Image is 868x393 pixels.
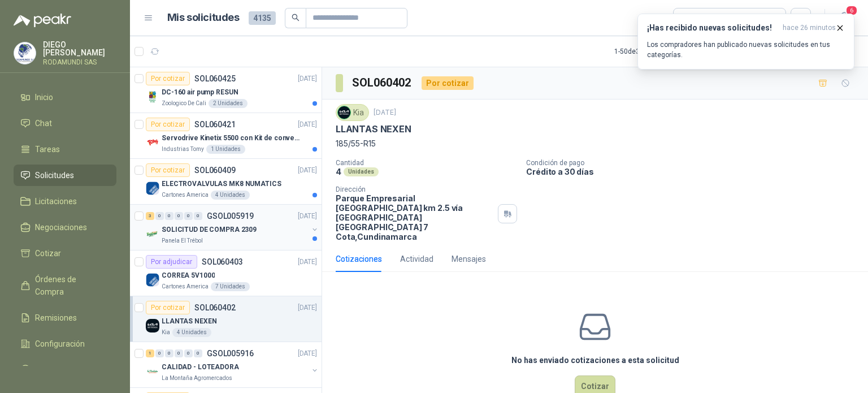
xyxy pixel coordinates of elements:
p: Zoologico De Cali [162,99,206,108]
a: 1 0 0 0 0 0 GSOL005916[DATE] Company LogoCALIDAD - LOTEADORALa Montaña Agromercados [146,347,319,383]
a: Por cotizarSOL060421[DATE] Company LogoServodrive Kinetix 5500 con Kit de conversión y filtro (Re... [130,113,322,159]
img: Company Logo [146,365,159,378]
p: SOL060402 [194,304,236,312]
a: Negociaciones [14,217,116,238]
img: Logo peakr [14,14,71,27]
div: 3 [146,212,154,220]
span: search [292,14,300,21]
p: SOL060409 [194,166,236,174]
div: Kia [336,104,369,121]
span: Manuales y ayuda [35,364,99,376]
img: Company Logo [146,227,159,241]
span: hace 26 minutos [783,23,836,33]
p: SOL060403 [202,258,243,266]
img: Company Logo [146,90,159,103]
div: Por adjudicar [146,255,197,269]
div: 0 [165,349,173,357]
div: 0 [184,212,193,220]
span: Remisiones [35,312,77,324]
div: 0 [165,212,173,220]
div: Por cotizar [422,76,474,90]
img: Company Logo [14,42,36,64]
a: Cotizar [14,243,116,264]
div: 4 Unidades [172,328,211,337]
div: 4 Unidades [211,191,250,200]
p: [DATE] [298,119,317,130]
a: Chat [14,113,116,134]
p: SOL060425 [194,75,236,83]
h3: SOL060402 [352,74,413,92]
div: 1 [146,349,154,357]
p: LLANTAS NEXEN [162,316,216,327]
div: 1 - 50 de 3164 [614,42,688,61]
a: Solicitudes [14,165,116,186]
p: Condición de pago [526,159,863,167]
h3: ¡Has recibido nuevas solicitudes! [647,23,778,33]
span: 4135 [249,11,276,25]
img: Company Logo [146,319,159,332]
button: ¡Has recibido nuevas solicitudes!hace 26 minutos Los compradores han publicado nuevas solicitudes... [637,14,854,70]
p: Dirección [336,185,493,193]
a: Por adjudicarSOL060403[DATE] Company LogoCORREA 5V1000Cartones America7 Unidades [130,251,322,296]
a: 3 0 0 0 0 0 GSOL005919[DATE] Company LogoSOLICITUD DE COMPRA 2309Panela El Trébol [146,209,319,245]
div: 0 [194,349,202,357]
p: [DATE] [298,303,317,313]
p: GSOL005916 [207,349,254,357]
a: Por cotizarSOL060425[DATE] Company LogoDC-160 air pump RESUNZoologico De Cali2 Unidades [130,67,322,113]
p: CALIDAD - LOTEADORA [162,362,239,373]
a: Configuración [14,333,116,355]
p: Crédito a 30 días [526,167,863,176]
div: 0 [194,212,202,220]
a: Inicio [14,87,116,108]
div: 7 Unidades [211,282,250,291]
div: Por cotizar [146,72,190,85]
a: Tareas [14,139,116,160]
p: Cantidad [336,159,517,167]
div: 0 [184,349,193,357]
p: LLANTAS NEXEN [336,123,411,135]
div: Actividad [400,253,433,265]
p: Parque Empresarial [GEOGRAPHIC_DATA] km 2.5 vía [GEOGRAPHIC_DATA] [GEOGRAPHIC_DATA] 7 Cota , Cund... [336,193,493,241]
p: Servodrive Kinetix 5500 con Kit de conversión y filtro (Ref 41350505) [162,133,302,144]
img: Company Logo [146,273,159,287]
p: CORREA 5V1000 [162,270,215,281]
p: DIEGO [PERSON_NAME] [43,41,116,57]
p: Panela El Trébol [162,236,203,245]
p: [DATE] [374,107,396,118]
p: ELECTROVALVULAS MK8 NUMATICS [162,179,281,189]
p: DC-160 air pump RESUN [162,87,238,98]
img: Company Logo [146,136,159,149]
p: Cartones America [162,282,209,291]
button: 6 [834,8,854,28]
div: Por cotizar [146,118,190,131]
div: Cotizaciones [336,253,382,265]
a: Licitaciones [14,191,116,212]
p: SOL060421 [194,120,236,128]
p: SOLICITUD DE COMPRA 2309 [162,224,257,235]
div: Por cotizar [146,163,190,177]
a: Por cotizarSOL060409[DATE] Company LogoELECTROVALVULAS MK8 NUMATICSCartones America4 Unidades [130,159,322,205]
a: Órdenes de Compra [14,269,116,303]
a: Manuales y ayuda [14,359,116,381]
p: [DATE] [298,211,317,222]
p: GSOL005919 [207,212,254,220]
p: La Montaña Agromercados [162,374,232,383]
a: Remisiones [14,307,116,329]
img: Company Logo [146,182,159,195]
div: 0 [175,212,183,220]
a: Por cotizarSOL060402[DATE] Company LogoLLANTAS NEXENKia4 Unidades [130,296,322,342]
span: Cotizar [35,247,61,260]
p: [DATE] [298,257,317,267]
h3: No has enviado cotizaciones a esta solicitud [511,354,679,366]
p: Los compradores han publicado nuevas solicitudes en tus categorías. [647,40,845,60]
p: Industrias Tomy [162,145,204,154]
div: 1 Unidades [206,145,245,154]
img: Company Logo [338,106,350,119]
span: Órdenes de Compra [35,273,106,298]
span: Configuración [35,338,85,350]
div: 0 [155,212,164,220]
p: 4 [336,167,341,176]
div: 2 Unidades [209,99,248,108]
span: Negociaciones [35,221,87,234]
span: Licitaciones [35,195,77,208]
